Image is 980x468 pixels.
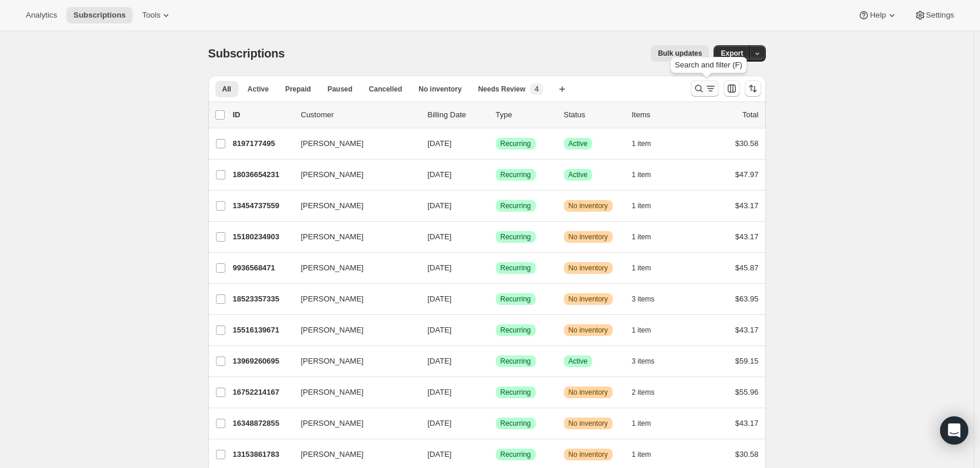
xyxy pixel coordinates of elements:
[301,231,364,243] span: [PERSON_NAME]
[66,7,133,23] button: Subscriptions
[735,388,759,396] span: $55.96
[418,84,461,94] span: No inventory
[632,419,651,428] span: 1 item
[233,418,292,429] p: 16348872855
[428,357,452,365] span: [DATE]
[632,170,651,179] span: 1 item
[735,139,759,148] span: $30.58
[428,170,452,179] span: [DATE]
[569,232,608,242] span: No inventory
[735,201,759,210] span: $43.17
[501,139,531,148] span: Recurring
[301,386,364,398] span: [PERSON_NAME]
[632,384,668,401] button: 2 items
[569,450,608,459] span: No inventory
[478,84,526,94] span: Needs Review
[569,419,608,428] span: No inventory
[632,229,664,245] button: 1 item
[632,415,664,432] button: 1 item
[632,135,664,152] button: 1 item
[233,262,292,274] p: 9936568471
[870,11,886,20] span: Help
[233,293,292,305] p: 18523357335
[301,449,364,460] span: [PERSON_NAME]
[569,139,588,148] span: Active
[501,325,531,335] span: Recurring
[501,357,531,366] span: Recurring
[569,388,608,397] span: No inventory
[428,294,452,303] span: [DATE]
[569,263,608,273] span: No inventory
[632,260,664,276] button: 1 item
[233,386,292,398] p: 16752214167
[745,80,761,97] button: Sort the results
[233,322,759,338] div: 15516139671[PERSON_NAME][DATE]SuccessRecurringWarningNo inventory1 item$43.17
[233,135,759,152] div: 8197177495[PERSON_NAME][DATE]SuccessRecurringSuccessActive1 item$30.58
[632,291,668,307] button: 3 items
[564,109,623,121] p: Status
[233,167,759,183] div: 18036654231[PERSON_NAME][DATE]SuccessRecurringSuccessActive1 item$47.97
[301,355,364,367] span: [PERSON_NAME]
[735,170,759,179] span: $47.97
[73,11,126,20] span: Subscriptions
[735,325,759,334] span: $43.17
[735,294,759,303] span: $63.95
[233,229,759,245] div: 15180234903[PERSON_NAME][DATE]SuccessRecurringWarningNo inventory1 item$43.17
[294,383,411,402] button: [PERSON_NAME]
[735,232,759,241] span: $43.17
[632,388,655,397] span: 2 items
[301,169,364,181] span: [PERSON_NAME]
[233,231,292,243] p: 15180234903
[428,109,486,121] p: Billing Date
[535,84,539,94] span: 4
[294,259,411,277] button: [PERSON_NAME]
[501,388,531,397] span: Recurring
[569,357,588,366] span: Active
[632,232,651,242] span: 1 item
[233,446,759,463] div: 13153861783[PERSON_NAME][DATE]SuccessRecurringWarningNo inventory1 item$30.58
[428,388,452,396] span: [DATE]
[428,325,452,334] span: [DATE]
[327,84,353,94] span: Paused
[428,201,452,210] span: [DATE]
[721,49,743,58] span: Export
[501,170,531,179] span: Recurring
[301,324,364,336] span: [PERSON_NAME]
[632,167,664,183] button: 1 item
[233,415,759,432] div: 16348872855[PERSON_NAME][DATE]SuccessRecurringWarningNo inventory1 item$43.17
[569,201,608,211] span: No inventory
[632,263,651,273] span: 1 item
[553,81,572,97] button: Create new view
[428,139,452,148] span: [DATE]
[233,138,292,150] p: 8197177495
[501,263,531,273] span: Recurring
[233,169,292,181] p: 18036654231
[742,109,758,121] p: Total
[233,324,292,336] p: 15516139671
[926,11,954,20] span: Settings
[233,384,759,401] div: 16752214167[PERSON_NAME][DATE]SuccessRecurringWarningNo inventory2 items$55.96
[294,134,411,153] button: [PERSON_NAME]
[501,201,531,211] span: Recurring
[632,450,651,459] span: 1 item
[233,449,292,460] p: 13153861783
[851,7,904,23] button: Help
[735,263,759,272] span: $45.87
[569,325,608,335] span: No inventory
[369,84,403,94] span: Cancelled
[651,45,709,62] button: Bulk updates
[658,49,702,58] span: Bulk updates
[907,7,961,23] button: Settings
[248,84,269,94] span: Active
[428,263,452,272] span: [DATE]
[285,84,311,94] span: Prepaid
[208,47,285,60] span: Subscriptions
[301,200,364,212] span: [PERSON_NAME]
[632,353,668,369] button: 3 items
[26,11,57,20] span: Analytics
[724,80,740,97] button: Customize table column order and visibility
[294,414,411,433] button: [PERSON_NAME]
[294,165,411,184] button: [PERSON_NAME]
[632,357,655,366] span: 3 items
[135,7,179,23] button: Tools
